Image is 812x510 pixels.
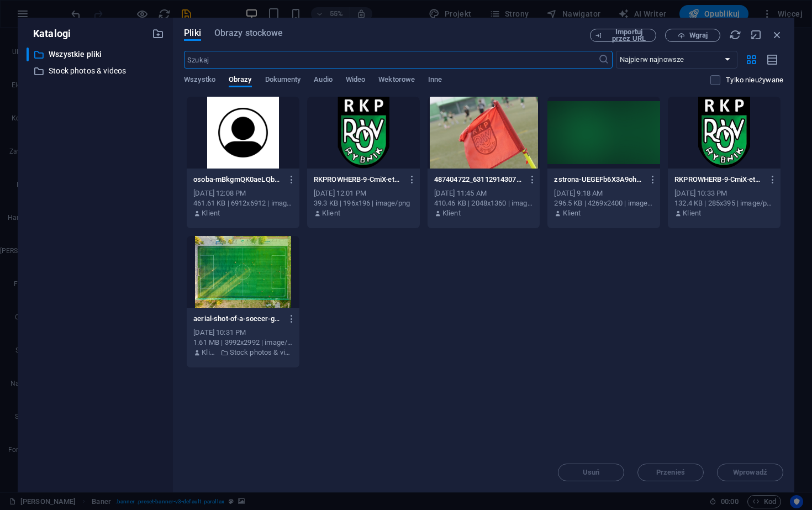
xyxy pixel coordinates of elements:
[607,29,651,42] span: Importuj przez URL
[442,208,461,218] p: Klient
[750,29,762,41] i: Minimalizuj
[193,175,282,185] p: osoba-mBkgmQK0aeLQbU97HBpyMQ.png
[674,198,774,208] div: 132.4 KB | 285x395 | image/png
[683,208,701,218] p: Klient
[202,348,218,357] p: Klient
[434,198,534,208] div: 410.46 KB | 2048x1360 | image/jpeg
[152,28,164,40] i: Stwórz nowy folder
[184,51,598,69] input: Szukaj
[230,348,293,357] p: Stock photos & videos
[49,48,144,61] p: Wszystkie pliki
[314,73,332,88] span: Audio
[193,314,282,324] p: aerial-shot-of-a-soccer-game-with-players-on-a-vibrant-green-field-pf8OcU3Cbf-YM7QPN4okbw.jpeg
[674,175,763,185] p: RKPROWHERB-9-CmiX-etJpvFmhzdO0uVw.png
[434,175,523,185] p: 487404722_631129143075840_3711455283712243657_n-2-mok4GqBQszuSpmopAHYDFw.jpg
[214,27,283,40] span: Obrazy stockowe
[346,73,365,88] span: Wideo
[193,198,293,208] div: 461.61 KB | 6912x6912 | image/png
[771,29,783,41] i: Zamknij
[49,65,144,77] p: Stock photos & videos
[193,348,293,357] div: Autor: : Klient | Katalog: Stock photos & videos
[689,32,708,39] span: Wgraj
[378,73,415,88] span: Wektorowe
[184,73,215,88] span: Wszystko
[202,208,220,218] p: Klient
[563,208,581,218] p: Klient
[193,188,293,198] div: [DATE] 12:08 PM
[193,328,293,338] div: [DATE] 10:31 PM
[554,198,653,208] div: 296.5 KB | 4269x2400 | image/png
[184,27,201,40] span: Pliki
[229,73,252,88] span: Obrazy
[27,48,29,61] div: ​
[314,188,413,198] div: [DATE] 12:01 PM
[322,208,340,218] p: Klient
[726,75,783,85] p: Wyświetla tylko pliki, które nie są używane w serwisie. Pliki dodane podczas tej sesji mogą być n...
[27,64,164,78] div: Stock photos & videos
[428,73,442,88] span: Inne
[193,338,293,348] div: 1.61 MB | 3992x2992 | image/jpeg
[729,29,741,41] i: Przeładuj
[674,188,774,198] div: [DATE] 10:33 PM
[265,73,301,88] span: Dokumenty
[314,175,403,185] p: RKPROWHERB-9-CmiX-etJpvFmhzdO0uVw-NkuH4MyYiNPiymWWKxDs_w.png
[665,29,720,42] button: Wgraj
[554,188,653,198] div: [DATE] 9:18 AM
[27,27,71,41] p: Katalogi
[434,188,534,198] div: [DATE] 11:45 AM
[554,175,643,185] p: zstrona-UEGEFb6X3A9ohMhVUKrgig.png
[314,198,413,208] div: 39.3 KB | 196x196 | image/png
[590,29,656,42] button: Importuj przez URL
